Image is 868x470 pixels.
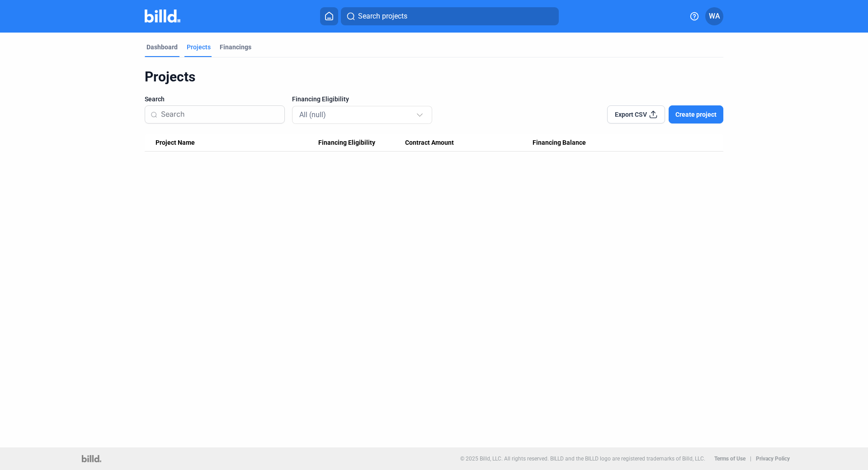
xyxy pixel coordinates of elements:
[705,7,723,25] button: WA
[358,11,407,22] span: Search projects
[615,110,647,119] span: Export CSV
[318,139,375,147] span: Financing Eligibility
[714,456,745,462] b: Terms of Use
[145,95,165,104] span: Search
[146,43,178,52] div: Dashboard
[220,43,251,52] div: Financings
[675,110,717,119] span: Create project
[82,455,101,462] img: logo
[156,139,318,147] div: Project Name
[187,43,211,52] div: Projects
[299,110,326,119] mat-select-trigger: All (null)
[533,139,586,147] span: Financing Balance
[341,7,559,25] button: Search projects
[145,68,723,85] div: Projects
[709,11,720,22] span: WA
[318,139,405,147] div: Financing Eligibility
[533,139,660,147] div: Financing Balance
[405,139,454,147] span: Contract Amount
[292,95,349,104] span: Financing Eligibility
[161,105,279,124] input: Search
[669,105,723,123] button: Create project
[405,139,533,147] div: Contract Amount
[156,139,195,147] span: Project Name
[607,105,665,123] button: Export CSV
[460,456,705,462] p: © 2025 Billd, LLC. All rights reserved. BILLD and the BILLD logo are registered trademarks of Bil...
[756,456,790,462] b: Privacy Policy
[145,9,180,23] img: Billd Company Logo
[750,456,751,462] p: |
